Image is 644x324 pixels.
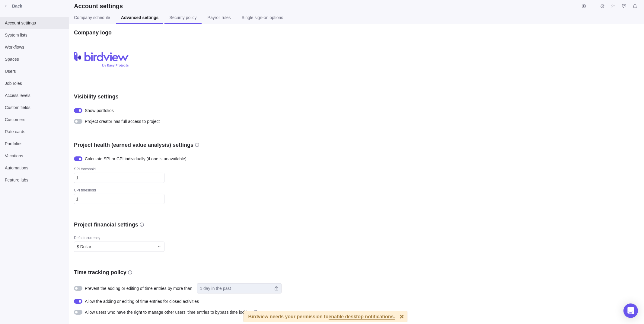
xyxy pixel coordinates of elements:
[620,2,628,10] span: Approval requests
[74,29,112,36] h3: Company logo
[74,141,193,149] h3: Project health (earned value analysis) settings
[195,143,199,147] svg: info-description
[5,165,64,171] span: Automations
[74,14,110,21] span: Company schedule
[5,56,64,62] span: Spaces
[85,118,160,124] span: Project creator has full access to project
[5,129,64,135] span: Rate cards
[623,303,638,318] div: Open Intercom Messenger
[208,14,231,21] span: Payroll rules
[5,177,64,183] span: Feature labs
[620,5,628,9] a: Approval requests
[139,222,144,227] svg: info-description
[85,309,252,315] span: Allow users who have the right to manage other users’ time entries to bypass time locking
[74,188,164,194] div: CPI threshold
[598,5,607,9] a: Time logs
[5,153,64,159] span: Vacations
[128,270,132,275] svg: info-description
[85,107,114,114] span: Show portfolios
[74,269,126,276] h3: Time tracking policy
[74,167,164,173] div: SPI threshold
[580,2,588,10] span: Start timer
[85,156,187,162] span: Calculate SPI or CPI individually (if one is unavailable)
[5,32,64,38] span: System lists
[85,298,199,304] span: Allow the adding or editing of time entries for closed activities
[74,194,164,204] input: CPI threshold
[77,244,91,250] span: $ Dollar
[609,2,617,10] span: My assignments
[5,117,64,123] span: Customers
[12,3,66,9] span: Back
[5,104,64,111] span: Custom fields
[74,93,119,100] h3: Visibility settings
[5,20,64,26] span: Account settings
[5,44,64,50] span: Workflows
[85,285,192,291] span: Prevent the adding or editing of time entries by more than
[69,12,115,24] a: Company schedule
[609,5,617,9] a: My assignments
[74,2,123,10] h2: Account settings
[169,14,196,21] span: Security policy
[164,12,201,24] a: Security policy
[74,173,164,183] input: SPI threshold
[237,12,288,24] a: Single sign-on options
[121,14,158,21] span: Advanced settings
[5,68,64,74] span: Users
[253,310,258,315] svg: info-description
[242,14,283,21] span: Single sign-on options
[203,12,236,24] a: Payroll rules
[329,314,395,320] span: enable desktop notifications.
[631,5,639,9] a: Notifications
[248,311,395,322] div: Birdview needs your permission to
[631,2,639,10] span: Notifications
[5,92,64,98] span: Access levels
[5,80,64,86] span: Job roles
[74,221,138,228] h3: Project financial settings
[5,141,64,147] span: Portfolios
[116,12,163,24] a: Advanced settings
[598,2,607,10] span: Time logs
[74,236,285,242] div: Default currency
